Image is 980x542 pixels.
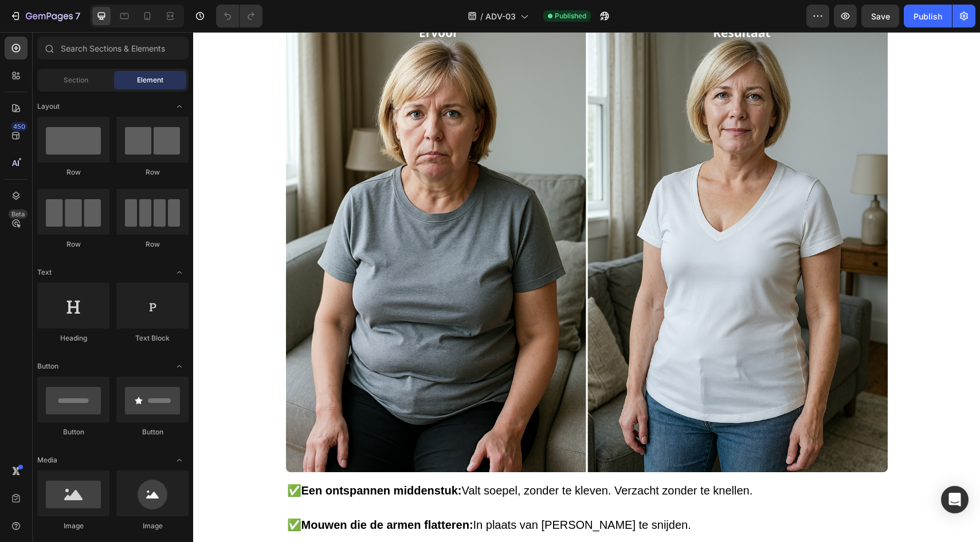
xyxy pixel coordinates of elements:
[170,357,189,375] span: Toggle open
[871,11,890,21] span: Save
[37,267,52,278] span: Text
[37,37,189,60] input: Search Sections & Elements
[480,10,483,22] span: /
[108,452,269,465] strong: Een ontspannen middenstuk:
[64,75,88,85] span: Section
[861,5,899,27] button: Save
[94,452,108,465] strong: ✅
[904,5,952,27] button: Publish
[555,11,586,21] span: Published
[108,486,280,499] strong: Mouwen die de armen flatteren:
[941,486,969,513] div: Open Intercom Messenger
[170,97,189,116] span: Toggle open
[108,486,498,499] span: In plaats van [PERSON_NAME] te snijden.
[485,10,516,22] span: ADV-03
[94,486,108,499] strong: ✅
[116,167,189,177] div: Row
[116,333,189,343] div: Text Block
[37,361,58,371] span: Button
[116,521,189,531] div: Image
[37,333,109,343] div: Heading
[116,427,189,437] div: Button
[37,455,57,465] span: Media
[37,521,109,531] div: Image
[193,32,980,542] iframe: Design area
[37,239,109,250] div: Row
[170,263,189,282] span: Toggle open
[137,75,163,85] span: Element
[108,452,560,465] span: Valt soepel, zonder te kleven. Verzacht zonder te knellen.
[116,239,189,250] div: Row
[5,5,85,27] button: 7
[37,167,109,177] div: Row
[216,5,262,27] div: Undo/Redo
[75,9,80,23] p: 7
[37,427,109,437] div: Button
[914,10,942,22] div: Publish
[37,101,60,112] span: Layout
[9,209,28,219] div: Beta
[11,122,28,131] div: 450
[170,451,189,469] span: Toggle open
